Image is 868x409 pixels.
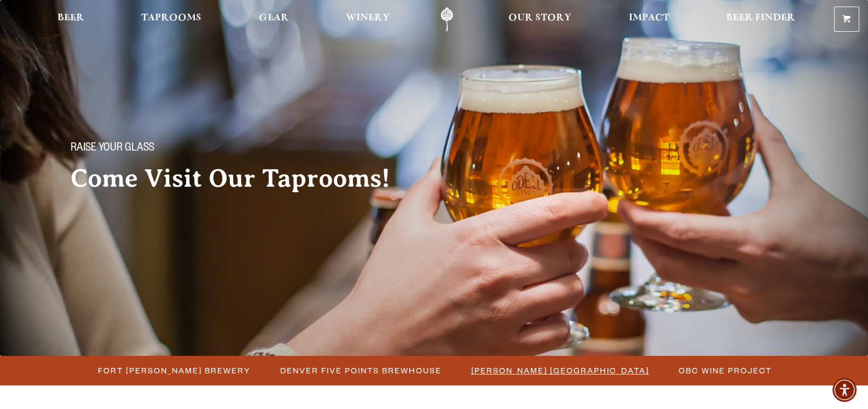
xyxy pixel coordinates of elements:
[57,14,84,22] span: Beer
[252,7,296,32] a: Gear
[508,14,571,22] span: Our Story
[622,7,676,32] a: Impact
[91,362,256,378] a: Fort [PERSON_NAME] Brewery
[339,7,397,32] a: Winery
[426,7,467,32] a: Odell Home
[134,7,209,32] a: Taprooms
[726,14,795,22] span: Beer Finder
[832,378,857,402] div: Accessibility Menu
[465,362,655,378] a: [PERSON_NAME] [GEOGRAPHIC_DATA]
[274,362,447,378] a: Denver Five Points Brewhouse
[141,14,201,22] span: Taprooms
[71,142,154,156] span: Raise your glass
[259,14,289,22] span: Gear
[501,7,578,32] a: Our Story
[50,7,91,32] a: Beer
[672,362,777,378] a: OBC Wine Project
[679,362,772,378] span: OBC Wine Project
[71,165,412,192] h2: Come Visit Our Taprooms!
[98,362,251,378] span: Fort [PERSON_NAME] Brewery
[280,362,442,378] span: Denver Five Points Brewhouse
[346,14,390,22] span: Winery
[629,14,669,22] span: Impact
[719,7,802,32] a: Beer Finder
[471,362,649,378] span: [PERSON_NAME] [GEOGRAPHIC_DATA]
